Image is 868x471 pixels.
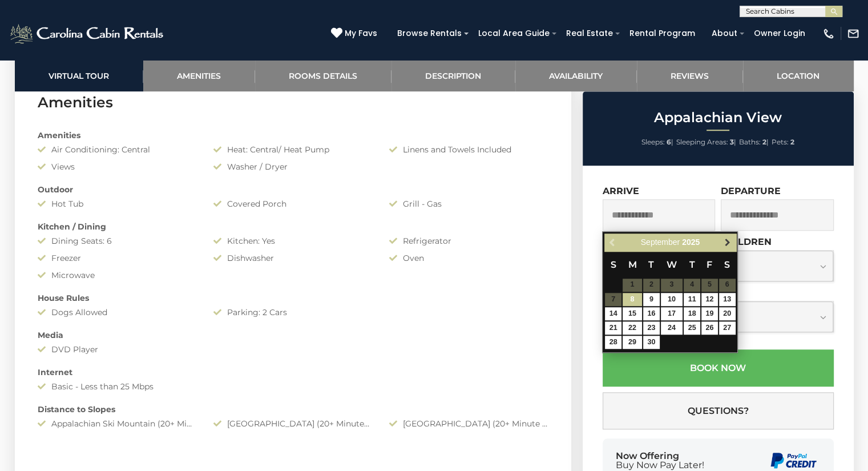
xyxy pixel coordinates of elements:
[603,349,834,387] button: Book Now
[661,293,683,306] a: 10
[586,110,851,125] h2: Appalachian View
[676,138,728,146] span: Sleeping Areas:
[15,60,143,91] a: Virtual Tour
[391,60,515,91] a: Description
[29,381,205,392] div: Basic - Less than 25 Mbps
[29,344,205,355] div: DVD Player
[701,321,718,335] a: 26
[721,186,781,196] label: Departure
[381,418,556,429] div: [GEOGRAPHIC_DATA] (20+ Minute Drive)
[29,221,557,232] div: Kitchen / Dining
[643,307,660,320] a: 16
[772,138,789,146] span: Pets:
[682,237,700,247] span: 2025
[29,404,557,415] div: Distance to Slopes
[623,307,642,320] a: 15
[706,259,712,270] span: Friday
[603,392,834,429] button: Questions?
[381,252,556,264] div: Oven
[723,237,732,247] span: Next
[29,307,205,318] div: Dogs Allowed
[762,138,766,146] strong: 2
[643,293,660,306] a: 9
[29,252,205,264] div: Freezer
[38,92,548,112] h3: Amenities
[719,293,736,306] a: 13
[205,235,381,247] div: Kitchen: Yes
[624,25,701,42] a: Rental Program
[689,259,695,270] span: Thursday
[605,307,621,320] a: 14
[719,307,736,320] a: 20
[623,293,642,306] a: 8
[661,307,683,320] a: 17
[637,60,743,91] a: Reviews
[719,321,736,335] a: 27
[205,252,381,264] div: Dishwasher
[29,418,205,429] div: Appalachian Ski Mountain (20+ Minute Drive)
[29,367,557,378] div: Internet
[706,25,743,42] a: About
[605,321,621,335] a: 21
[205,198,381,210] div: Covered Porch
[748,25,811,42] a: Owner Login
[667,138,671,146] strong: 6
[847,27,859,40] img: mail-regular-white.png
[143,60,255,91] a: Amenities
[623,336,642,349] a: 29
[29,292,557,304] div: House Rules
[623,321,642,335] a: 22
[603,186,639,196] label: Arrive
[255,60,391,91] a: Rooms Details
[331,27,380,40] a: My Favs
[29,161,205,172] div: Views
[391,25,467,42] a: Browse Rentals
[515,60,637,91] a: Availability
[721,236,772,247] label: Children
[790,138,794,146] strong: 2
[29,144,205,155] div: Air Conditioning: Central
[628,259,636,270] span: Monday
[611,259,616,270] span: Sunday
[29,235,205,247] div: Dining Seats: 6
[641,135,673,150] li: |
[381,198,556,210] div: Grill - Gas
[739,135,769,150] li: |
[724,259,730,270] span: Saturday
[743,60,854,91] a: Location
[616,461,704,470] span: Buy Now Pay Later!
[205,418,381,429] div: [GEOGRAPHIC_DATA] (20+ Minutes Drive)
[701,293,718,306] a: 12
[381,235,556,247] div: Refrigerator
[29,184,557,195] div: Outdoor
[345,27,377,39] span: My Favs
[648,259,654,270] span: Tuesday
[643,336,660,349] a: 30
[701,307,718,320] a: 19
[205,307,381,318] div: Parking: 2 Cars
[473,25,555,42] a: Local Area Guide
[29,198,205,210] div: Hot Tub
[29,269,205,281] div: Microwave
[381,144,556,155] div: Linens and Towels Included
[661,321,683,335] a: 24
[641,138,665,146] span: Sleeps:
[684,307,700,320] a: 18
[560,25,619,42] a: Real Estate
[684,293,700,306] a: 11
[730,138,734,146] strong: 3
[9,22,167,45] img: White-1-2.png
[720,235,734,249] a: Next
[29,130,557,141] div: Amenities
[205,144,381,155] div: Heat: Central/ Heat Pump
[29,329,557,341] div: Media
[684,321,700,335] a: 25
[641,237,680,247] span: September
[822,27,835,40] img: phone-regular-white.png
[605,336,621,349] a: 28
[739,138,761,146] span: Baths:
[205,161,381,172] div: Washer / Dryer
[667,259,677,270] span: Wednesday
[616,452,704,470] div: Now Offering
[676,135,736,150] li: |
